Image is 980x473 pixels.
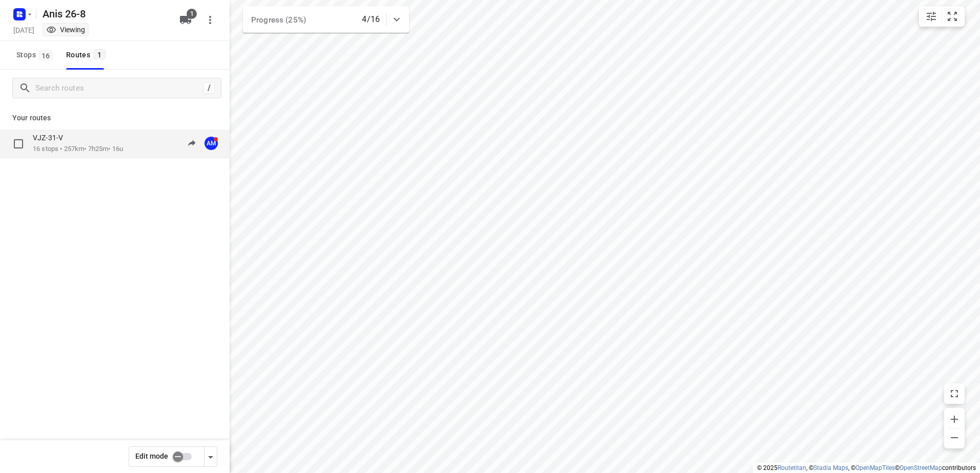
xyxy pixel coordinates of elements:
span: Edit mode [135,452,168,460]
div: You are currently in view mode. To make any changes, go to edit project. [46,25,85,35]
span: 16 [39,50,53,60]
span: 1 [93,49,106,59]
a: Stadia Maps [813,464,848,471]
button: More [200,10,220,30]
p: 16 stops • 257km • 7h25m • 16u [33,144,123,154]
button: Fit zoom [942,6,963,27]
p: VJZ-31-V [33,133,69,142]
p: Your routes [12,113,217,123]
input: Search routes [35,80,203,96]
button: 1 [175,10,196,30]
a: OpenMapTiles [855,464,895,471]
span: Progress (25%) [251,15,306,25]
a: Routetitan [778,464,806,471]
div: Driver app settings [205,450,217,463]
button: Send to driver [181,133,202,154]
div: small contained button group [919,6,965,27]
p: 4/16 [362,13,380,26]
span: 1 [187,9,197,19]
li: © 2025 , © , © © contributors [757,464,976,471]
div: Progress (25%)4/16 [243,6,409,33]
span: Select [8,134,29,154]
button: Map settings [921,6,942,27]
a: OpenStreetMap [900,464,942,471]
span: Stops [16,49,56,61]
div: Routes [66,49,109,61]
div: / [203,82,215,94]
